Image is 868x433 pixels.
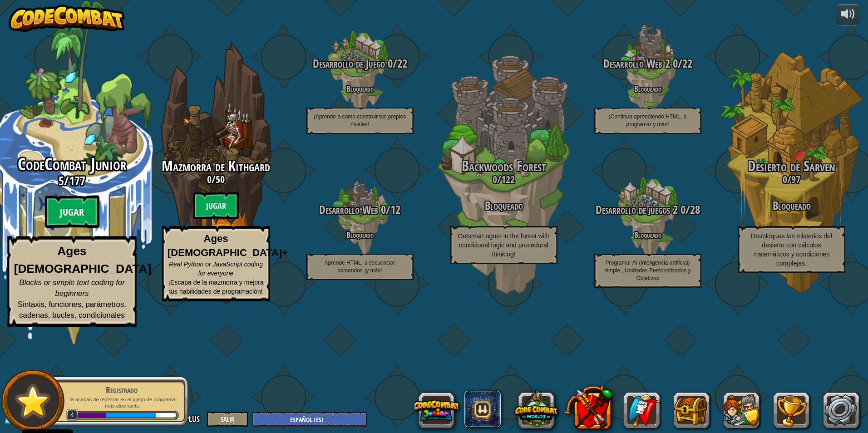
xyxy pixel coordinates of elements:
span: Sintaxis, funciones, parámetros, cadenas, bucles, condicionales [18,300,126,320]
span: Desarrollo Web 2 [603,56,670,71]
h3: / [288,204,432,216]
span: 0 [207,172,212,186]
h4: Bloqueado [576,84,720,93]
span: Blocks or simple text coding for beginners [19,278,125,298]
h3: / [288,58,432,70]
div: 115 XP en total [76,413,106,418]
h3: / [720,174,863,185]
span: 22 [682,56,692,71]
h4: Bloqueado [288,84,432,93]
span: Desarrollo de juegos 2 [596,202,678,217]
span: 22 [397,56,407,71]
p: Te acabas de registrar en el juego de programar más alucinante. [64,396,179,409]
div: 8 XP hasta el nivel5 [156,413,176,418]
span: CodeCombat Junior [18,153,126,176]
btn: Jugar [193,192,239,219]
img: CodeCombat - Learn how to code by playing a game [9,5,125,32]
span: Desarrollo Web [319,202,378,217]
span: 4 [66,409,79,421]
span: ¡Escapa de la mazmorra y mejora tus habilidades de programación! [168,279,263,295]
span: 12 [390,202,400,217]
span: 0 [783,172,787,186]
span: Backwoods Forest [462,156,546,176]
div: Complete previous world to unlock [144,29,288,316]
span: Outsmart ogres in the forest with conditional logic and procedural thinking! [458,232,549,258]
span: Real Python or JavaScript coding for everyone [169,261,263,277]
span: 0 [385,56,393,71]
span: 97 [791,172,800,186]
img: default.png [12,381,54,421]
span: 5 [59,172,64,189]
span: Desierto de Sarven [748,156,835,176]
span: Mazmorra de Kithgard [162,156,270,176]
span: Aprende HTML, a secuenciar comandos ¡y más! [324,260,395,274]
h3: / [576,204,720,216]
span: Desbloquea los misterios del desierto con cálculos matemáticos y condiciones complejas. [751,232,832,267]
span: 0 [670,56,678,71]
h3: / [144,174,288,185]
btn: Jugar [45,196,99,228]
div: Registrado [64,384,179,396]
h4: Bloqueado [288,231,432,239]
h4: Bloqueado [576,231,720,239]
span: 122 [501,172,515,186]
span: Programar AI (inteligencia artificial) simple , Unidades Personalizadas y Objetivos [604,260,690,281]
h3: Bloqueado [720,200,863,212]
h3: Bloqueado [432,200,576,212]
div: 20 XP ganado [106,413,156,418]
span: 0 [378,202,386,217]
span: Desarrollo de Juego [313,56,385,71]
h3: / [432,174,576,185]
span: ¡Continúa aprendiendo HTML, a programar y más! [609,113,686,128]
span: 0 [678,202,686,217]
strong: Ages [DEMOGRAPHIC_DATA]+ [168,233,288,258]
strong: Ages [DEMOGRAPHIC_DATA] [14,245,152,276]
button: Salir [207,412,248,427]
h3: / [576,58,720,70]
button: Ajustar volúmen [837,5,859,26]
span: 177 [69,172,85,189]
span: 0 [493,172,497,186]
span: ¡Aprende a como construir tus propios niveles! [314,113,406,128]
span: 28 [690,202,700,217]
span: 50 [216,172,225,186]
